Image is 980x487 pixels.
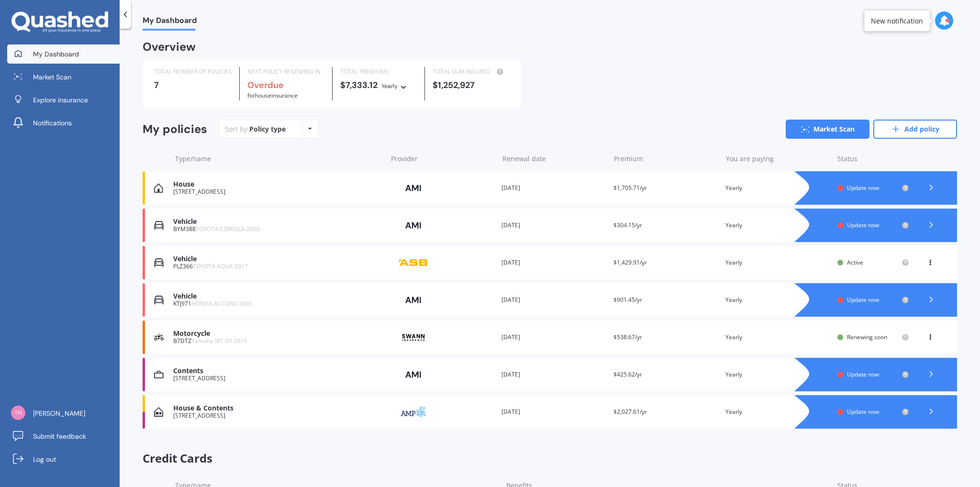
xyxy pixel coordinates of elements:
img: Contents [154,370,164,379]
div: Vehicle [173,292,382,300]
div: TOTAL PREMIUMS [340,67,417,77]
a: Notifications [7,113,120,133]
div: Type/name [175,154,383,164]
img: House & Contents [154,407,163,417]
div: [STREET_ADDRESS] [173,188,382,195]
span: Renewing soon [847,333,887,341]
div: Yearly [725,221,830,230]
div: Yearly [725,258,830,267]
span: Submit feedback [33,432,86,441]
div: Yearly [725,295,830,305]
div: Yearly [725,183,830,193]
div: [DATE] [501,221,606,230]
div: [STREET_ADDRESS] [173,412,382,419]
span: Yamaha MT-09 2014 [191,337,247,345]
div: [DATE] [501,332,606,342]
div: $1,252,927 [433,80,510,90]
div: Overview [143,42,196,52]
span: TOYOTA AQUA 2017 [193,262,248,270]
span: Update now [847,296,879,304]
span: $538.67/yr [613,333,642,341]
div: [DATE] [501,183,606,193]
div: House [173,180,382,188]
div: Yearly [725,407,830,417]
img: AMI [390,216,437,234]
div: Vehicle [173,255,382,263]
span: Market Scan [33,72,71,82]
div: [DATE] [501,295,606,305]
a: My Dashboard [7,44,120,64]
div: You are paying [726,154,830,164]
img: Vehicle [154,258,164,267]
div: [STREET_ADDRESS] [173,375,382,382]
span: TOYOTA COROLLA 2000 [196,225,260,233]
span: Update now [847,221,879,229]
div: New notification [871,16,923,25]
div: $7,333.12 [340,80,417,91]
div: Vehicle [173,218,382,226]
div: Sort by: [225,124,286,134]
img: 16dd67f8686ffb12c25819cc59cfebe3 [11,406,25,420]
span: My Dashboard [143,16,197,29]
span: for House insurance [247,91,298,100]
div: Status [837,154,909,164]
div: [DATE] [501,370,606,379]
div: Yearly [725,370,830,379]
div: TOTAL NUMBER OF POLICIES [154,67,232,77]
span: HONDA ACCORD 2005 [191,299,252,308]
div: Yearly [725,332,830,342]
span: $304.15/yr [613,221,642,229]
div: House & Contents [173,404,382,412]
span: Update now [847,370,879,378]
div: [DATE] [501,258,606,267]
div: BYM388 [173,226,382,232]
div: Yearly [381,81,398,91]
a: Add policy [873,120,957,139]
span: $1,429.91/yr [613,258,647,266]
span: Update now [847,184,879,192]
a: Submit feedback [7,427,120,446]
span: Explore insurance [33,95,88,105]
div: KTJ971 [173,300,382,307]
img: Motorcycle [154,332,164,342]
span: $1,705.71/yr [613,184,647,192]
div: Provider [391,154,495,164]
a: Market Scan [7,67,120,87]
span: [PERSON_NAME] [33,409,85,418]
div: TOTAL SUM INSURED [433,67,510,77]
div: NEXT POLICY RENEWING IN [247,67,324,77]
span: Credit Cards [143,452,957,465]
a: [PERSON_NAME] [7,404,120,423]
a: Explore insurance [7,90,120,110]
div: 7 [154,80,232,90]
img: AMI [390,291,437,309]
img: AMI [390,179,437,197]
div: Contents [173,367,382,375]
span: $2,027.61/yr [613,408,647,416]
img: Vehicle [154,221,164,230]
img: Vehicle [154,295,164,305]
img: AMP [390,403,437,421]
img: House [154,183,163,193]
a: Log out [7,450,120,469]
img: AMI [390,365,437,384]
img: ASB [390,254,437,272]
span: Update now [847,408,879,416]
div: Premium [614,154,718,164]
b: Overdue [247,79,284,91]
div: B7DTZ [173,338,382,344]
span: Log out [33,454,56,464]
div: My policies [143,122,207,136]
span: My Dashboard [33,49,79,59]
div: [DATE] [501,407,606,417]
div: Motorcycle [173,330,382,338]
img: Swann [390,329,437,345]
span: $425.62/yr [613,370,642,378]
a: Market Scan [786,120,869,139]
div: PLZ366 [173,263,382,270]
div: Policy type [249,124,286,134]
span: $901.45/yr [613,296,642,304]
span: Active [847,258,863,266]
div: Renewal date [502,154,606,164]
span: Notifications [33,118,72,128]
